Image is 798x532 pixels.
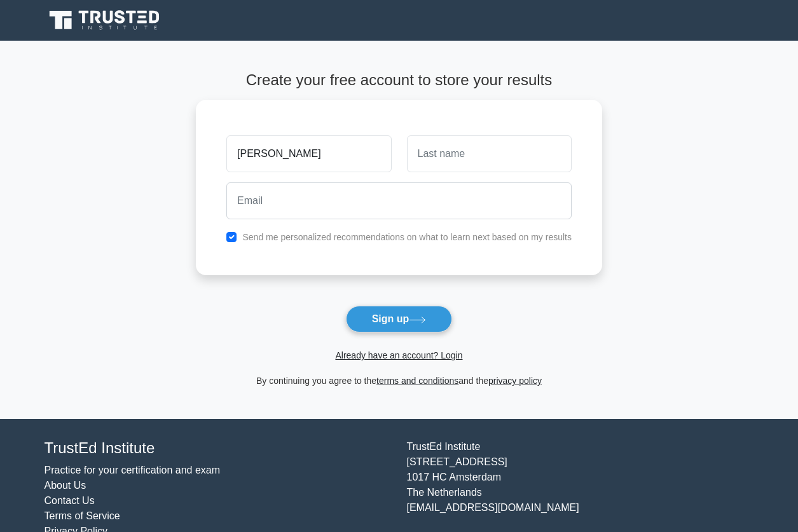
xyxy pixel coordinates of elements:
[407,135,572,172] input: Last name
[226,182,572,219] input: Email
[335,350,462,360] a: Already have an account? Login
[45,510,120,521] a: Terms of Service
[226,135,391,172] input: First name
[346,306,453,332] button: Sign up
[188,373,610,388] div: By continuing you agree to the and the
[488,376,542,386] a: privacy policy
[45,465,221,475] a: Practice for your certification and exam
[45,480,86,491] a: About Us
[45,495,95,506] a: Contact Us
[242,232,572,242] label: Send me personalized recommendations on what to learn next based on my results
[45,439,392,458] h4: TrustEd Institute
[376,376,458,386] a: terms and conditions
[196,71,602,90] h4: Create your free account to store your results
